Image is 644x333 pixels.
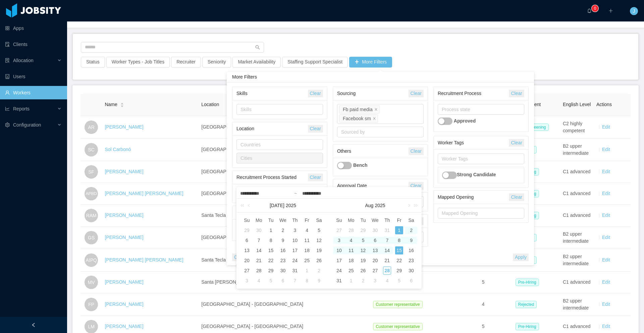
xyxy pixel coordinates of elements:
div: 19 [359,256,367,265]
div: 8 [267,236,275,244]
td: August 20, 2025 [369,255,381,266]
th: Wed [369,215,381,225]
div: 1 [347,277,355,285]
td: June 29, 2025 [241,225,253,235]
td: July 19, 2025 [313,245,325,255]
td: August 9, 2025 [405,235,417,245]
div: 28 [347,226,355,234]
div: 25 [303,256,311,265]
div: 27 [243,267,251,275]
a: icon: appstoreApps [5,21,62,35]
div: 17 [335,256,343,265]
a: Next year (Control + right) [410,199,419,212]
td: [GEOGRAPHIC_DATA] - [GEOGRAPHIC_DATA] [199,139,370,161]
a: Edit [602,235,610,240]
button: Clear [509,90,524,97]
a: Pre-Hiring [516,324,542,329]
a: [PERSON_NAME] [PERSON_NAME] [105,257,183,263]
span: AR [88,121,94,134]
div: Sourced by [341,129,417,135]
td: August 31, 2025 [333,276,345,286]
span: Rejected [516,301,537,308]
button: Apply [513,253,529,261]
td: July 11, 2025 [301,235,313,245]
a: [DATE] [269,199,285,212]
td: [GEOGRAPHIC_DATA] - [GEOGRAPHIC_DATA] [199,116,370,139]
a: 2025 [374,199,386,212]
td: August 11, 2025 [345,245,357,255]
td: August 1, 2025 [393,225,405,235]
div: Fb paid media [343,106,373,113]
th: Sat [405,215,417,225]
td: July 31, 2025 [289,266,301,276]
td: August 5, 2025 [265,276,277,286]
div: 15 [267,246,275,254]
div: 9 [407,236,415,244]
td: August 17, 2025 [333,255,345,266]
strong: Bench [353,162,368,168]
a: [PERSON_NAME] [105,301,143,307]
div: 4 [383,277,391,285]
div: 4 [347,236,355,244]
a: Edit [602,324,610,329]
td: August 24, 2025 [333,266,345,276]
td: August 14, 2025 [381,245,393,255]
div: 13 [243,246,251,254]
th: Tue [357,215,369,225]
td: August 19, 2025 [357,255,369,266]
td: August 28, 2025 [381,266,393,276]
div: 29 [395,267,403,275]
a: Edit [602,147,610,152]
td: [GEOGRAPHIC_DATA] - [GEOGRAPHIC_DATA] [199,183,370,205]
button: Clear [308,90,323,97]
div: 31 [383,226,391,234]
i: icon: search [255,45,260,50]
a: Edit [602,257,610,263]
div: 8 [395,236,403,244]
div: 25 [347,267,355,275]
a: [PERSON_NAME] [105,169,143,174]
div: 3 [335,236,343,244]
div: 2 [315,267,323,275]
div: 4 [255,277,263,285]
th: Thu [381,215,393,225]
span: J [633,7,635,15]
div: 24 [335,267,343,275]
div: 4 [303,226,311,234]
td: July 17, 2025 [289,245,301,255]
td: August 9, 2025 [313,276,325,286]
div: 28 [383,267,391,275]
th: Fri [393,215,405,225]
span: English Level [563,102,591,107]
div: Worker Tags [442,155,517,162]
td: July 10, 2025 [289,235,301,245]
a: [PERSON_NAME] [105,124,143,130]
td: July 14, 2025 [253,245,265,255]
div: 11 [303,236,311,244]
td: July 21, 2025 [253,255,265,266]
button: Clear [232,253,247,261]
button: Clear [409,147,424,155]
a: Rejected [516,301,539,307]
span: Name [105,101,117,108]
div: Facebook sm [343,115,371,122]
td: August 4, 2025 [345,235,357,245]
td: July 31, 2025 [381,225,393,235]
div: 29 [243,226,251,234]
div: 12 [359,246,367,254]
a: [PERSON_NAME] [PERSON_NAME] [105,191,183,196]
button: Seniority [202,57,231,67]
a: Pre-Hiring [516,279,542,285]
button: Clear [509,139,524,147]
td: September 1, 2025 [345,276,357,286]
div: 30 [279,267,287,275]
td: June 30, 2025 [253,225,265,235]
a: Edit [602,301,610,307]
td: August 3, 2025 [241,276,253,286]
a: [PERSON_NAME] [105,212,143,218]
div: 20 [371,256,379,265]
td: August 2, 2025 [405,225,417,235]
td: B2 upper intermediate [560,139,594,161]
button: Status [81,57,105,67]
i: icon: caret-up [120,102,124,104]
